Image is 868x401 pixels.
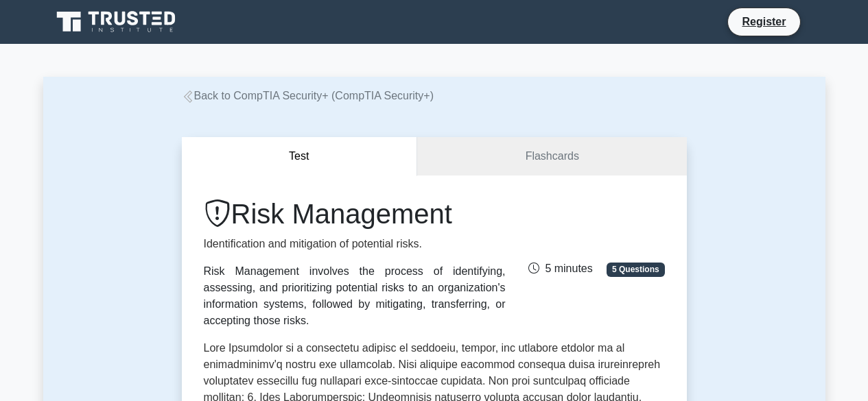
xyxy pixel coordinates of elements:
a: Flashcards [417,137,686,176]
button: Test [182,137,418,176]
div: Risk Management involves the process of identifying, assessing, and prioritizing potential risks ... [204,263,506,329]
span: 5 minutes [528,263,592,274]
span: 5 Questions [607,263,664,276]
p: Identification and mitigation of potential risks. [204,236,506,252]
a: Back to CompTIA Security+ (CompTIA Security+) [182,90,434,101]
h1: Risk Management [204,197,506,230]
a: Register [734,13,794,30]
